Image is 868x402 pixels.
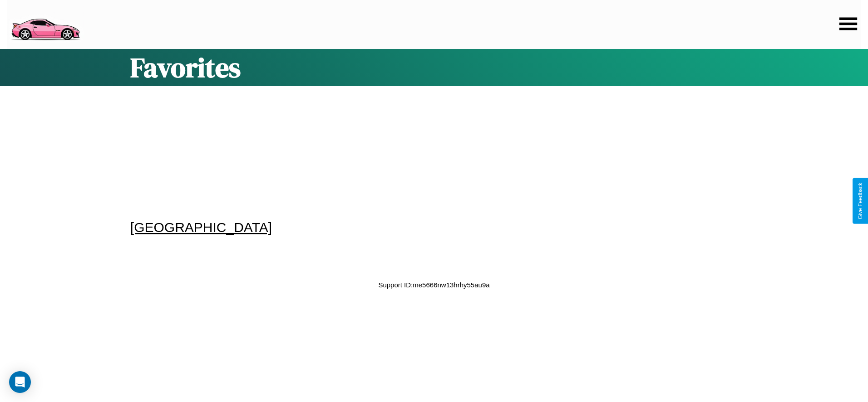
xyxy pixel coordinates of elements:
[130,49,738,86] h1: Favorites
[9,371,31,393] div: Open Intercom Messenger
[857,183,863,219] div: Give Feedback
[130,220,325,235] div: [GEOGRAPHIC_DATA]
[378,279,489,291] p: Support ID: me5666nw13hrhy55au9a
[7,5,84,43] img: logo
